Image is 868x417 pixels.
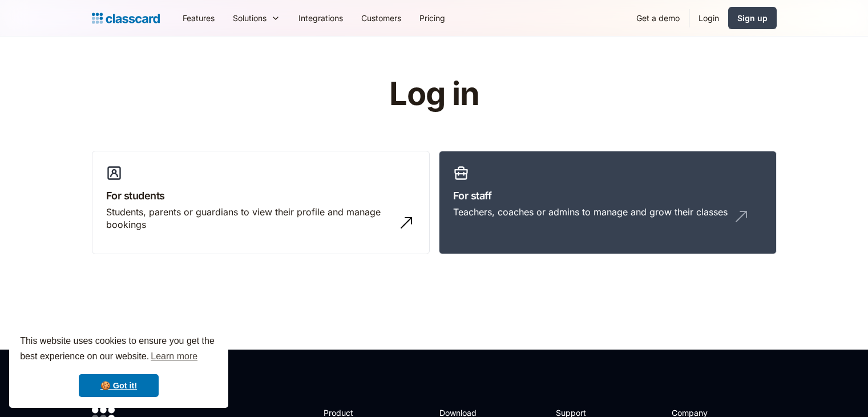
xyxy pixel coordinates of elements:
a: Integrations [289,5,352,31]
a: Sign up [728,7,777,29]
div: Solutions [224,5,289,31]
h3: For staff [453,188,762,203]
span: This website uses cookies to ensure you get the best experience on our website. [20,334,217,365]
a: Customers [352,5,410,31]
a: Logo [92,10,160,26]
div: Teachers, coaches or admins to manage and grow their classes [453,206,728,218]
div: Students, parents or guardians to view their profile and manage bookings [106,206,393,231]
a: Login [689,5,728,31]
a: Features [173,5,224,31]
a: For staffTeachers, coaches or admins to manage and grow their classes [439,151,777,255]
div: Sign up [737,12,768,24]
div: Solutions [233,12,267,24]
a: learn more about cookies [149,348,199,365]
a: Pricing [410,5,454,31]
a: For studentsStudents, parents or guardians to view their profile and manage bookings [92,151,430,255]
a: dismiss cookie message [79,374,159,397]
a: Get a demo [627,5,689,31]
h1: Log in [253,77,615,112]
div: cookieconsent [9,323,228,408]
h3: For students [106,188,415,203]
